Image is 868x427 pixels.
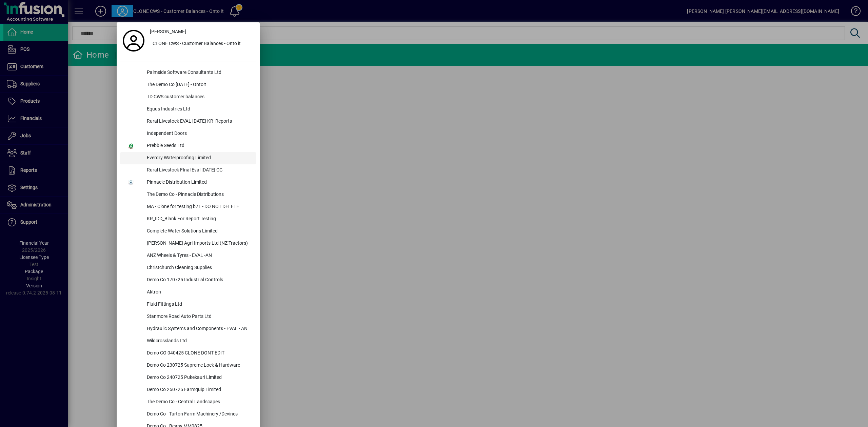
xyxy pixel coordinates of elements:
[141,116,256,128] div: Rural Livestock EVAL [DATE] KR_Reports
[120,335,256,347] button: Wildcrosslands Ltd
[120,177,256,189] button: Pinnacle Distribution Limited
[120,396,256,408] button: The Demo Co - Central Landscapes
[141,238,256,250] div: [PERSON_NAME] Agri-Imports Ltd (NZ Tractors)
[141,274,256,286] div: Demo Co 170725 Industrial Controls
[120,91,256,103] button: TD CWS customer balances
[141,177,256,189] div: Pinnacle Distribution Limited
[150,28,186,35] span: [PERSON_NAME]
[141,91,256,103] div: TD CWS customer balances
[141,347,256,360] div: Demo CO 040425 CLONE DONT EDIT
[120,384,256,396] button: Demo Co 250725 Farmquip Limited
[120,35,147,47] a: Profile
[120,408,256,421] button: Demo Co - Turton Farm Machinery /Devines
[147,26,256,38] a: [PERSON_NAME]
[141,299,256,311] div: Fluid Fittings Ltd
[120,372,256,384] button: Demo Co 240725 Pukekauri Limited
[147,38,256,50] button: CLONE CWS - Customer Balances - Onto it
[120,262,256,274] button: Christchurch Cleaning Supplies
[120,311,256,323] button: Stanmore Road Auto Parts Ltd
[141,152,256,164] div: Everdry Waterproofing Limited
[141,189,256,201] div: The Demo Co - Pinnacle Distributions
[120,103,256,116] button: Equus Industries Ltd
[141,335,256,347] div: Wildcrosslands Ltd
[120,189,256,201] button: The Demo Co - Pinnacle Distributions
[141,384,256,396] div: Demo Co 250725 Farmquip Limited
[120,213,256,225] button: KR_IDD_Blank For Report Testing
[120,225,256,238] button: Complete Water Solutions Limited
[120,164,256,177] button: Rural Livestock FInal Eval [DATE] CG
[120,286,256,299] button: Aktron
[141,262,256,274] div: Christchurch Cleaning Supplies
[120,274,256,286] button: Demo Co 170725 Industrial Controls
[141,79,256,91] div: The Demo Co [DATE] - Ontoit
[141,250,256,262] div: ANZ Wheels & Tyres - EVAL -AN
[141,140,256,152] div: Prebble Seeds Ltd
[141,286,256,299] div: Aktron
[141,311,256,323] div: Stanmore Road Auto Parts Ltd
[120,67,256,79] button: Palmside Software Consultants Ltd
[120,250,256,262] button: ANZ Wheels & Tyres - EVAL -AN
[141,408,256,421] div: Demo Co - Turton Farm Machinery /Devines
[120,201,256,213] button: MA - Clone for testing b71 - DO NOT DELETE
[120,323,256,335] button: Hydraulic Systems and Components - EVAL - AN
[141,201,256,213] div: MA - Clone for testing b71 - DO NOT DELETE
[141,360,256,372] div: Demo Co 230725 Supreme Lock & Hardware
[120,299,256,311] button: Fluid Fittings Ltd
[141,164,256,177] div: Rural Livestock FInal Eval [DATE] CG
[120,116,256,128] button: Rural Livestock EVAL [DATE] KR_Reports
[141,128,256,140] div: Independent Doors
[120,347,256,360] button: Demo CO 040425 CLONE DONT EDIT
[141,225,256,238] div: Complete Water Solutions Limited
[141,103,256,116] div: Equus Industries Ltd
[141,372,256,384] div: Demo Co 240725 Pukekauri Limited
[141,396,256,408] div: The Demo Co - Central Landscapes
[141,323,256,335] div: Hydraulic Systems and Components - EVAL - AN
[120,140,256,152] button: Prebble Seeds Ltd
[120,128,256,140] button: Independent Doors
[120,360,256,372] button: Demo Co 230725 Supreme Lock & Hardware
[120,152,256,164] button: Everdry Waterproofing Limited
[141,67,256,79] div: Palmside Software Consultants Ltd
[120,238,256,250] button: [PERSON_NAME] Agri-Imports Ltd (NZ Tractors)
[141,213,256,225] div: KR_IDD_Blank For Report Testing
[120,79,256,91] button: The Demo Co [DATE] - Ontoit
